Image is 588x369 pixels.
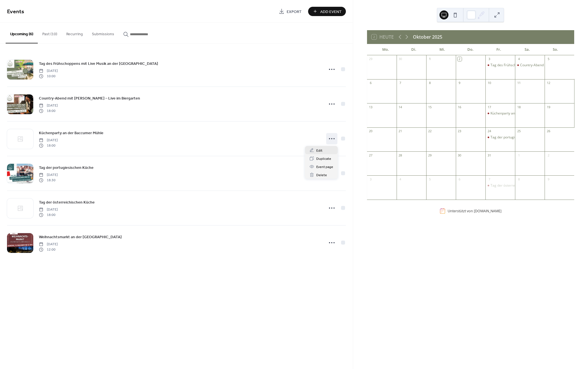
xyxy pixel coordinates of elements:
[38,23,62,43] button: Past (10)
[39,242,58,247] span: [DATE]
[308,7,346,16] button: Add Event
[39,165,94,171] span: Tag der portugiesischen Küche
[490,111,549,116] div: Küchenparty an der Baccumer Mühle
[87,23,119,43] button: Submissions
[541,44,570,55] div: So.
[39,234,122,240] a: Weihnachtsmarkt an der [GEOGRAPHIC_DATA]
[517,105,521,109] div: 18
[448,209,501,213] div: Unterstützt von
[316,164,333,170] span: Event page
[320,9,342,15] span: Add Event
[39,103,58,108] span: [DATE]
[39,199,95,206] a: Tag der österreichischen Küche
[369,153,373,157] div: 27
[485,183,515,188] div: Tag der österreichischen Küche
[515,63,545,68] div: Country-Abend mit Hermann Lammers Meyer – Live im Biergarten
[546,81,551,85] div: 12
[517,57,521,61] div: 4
[517,129,521,133] div: 25
[428,105,432,109] div: 15
[457,177,462,181] div: 6
[369,105,373,109] div: 13
[39,130,103,136] span: Küchenparty an der Baccumer Mühle
[487,57,491,61] div: 3
[39,173,58,178] span: [DATE]
[487,105,491,109] div: 17
[546,105,551,109] div: 19
[39,61,158,67] span: Tag des Frühschoppens mit Live Musik an der [GEOGRAPHIC_DATA]
[485,111,515,116] div: Küchenparty an der Baccumer Mühle
[369,129,373,133] div: 20
[487,153,491,157] div: 31
[457,153,462,157] div: 30
[39,69,58,74] span: [DATE]
[316,172,327,178] span: Delete
[485,135,515,140] div: Tag der portugiesischen Küche
[39,130,103,136] a: Küchenparty an der Baccumer Mühle
[369,81,373,85] div: 6
[6,23,38,43] button: Upcoming (6)
[428,129,432,133] div: 22
[456,44,485,55] div: Do.
[7,6,24,17] span: Events
[39,178,58,183] span: 18:30
[457,105,462,109] div: 16
[398,57,403,61] div: 30
[39,234,122,240] span: Weihnachtsmarkt an der [GEOGRAPHIC_DATA]
[287,9,302,15] span: Export
[428,177,432,181] div: 5
[316,156,331,162] span: Duplicate
[474,209,501,213] a: [DOMAIN_NAME]
[39,200,95,206] span: Tag der österreichischen Küche
[39,74,58,79] span: 10:00
[39,95,140,101] a: Country-Abend mit [PERSON_NAME] – Live im Biergarten
[487,129,491,133] div: 24
[457,129,462,133] div: 23
[39,96,140,101] span: Country-Abend mit [PERSON_NAME] – Live im Biergarten
[517,81,521,85] div: 11
[62,23,87,43] button: Recurring
[369,177,373,181] div: 3
[39,212,58,217] span: 18:00
[39,138,58,143] span: [DATE]
[316,148,322,154] span: Edit
[513,44,541,55] div: Sa.
[398,129,403,133] div: 21
[39,207,58,212] span: [DATE]
[546,177,551,181] div: 9
[487,81,491,85] div: 10
[413,34,442,40] div: Oktober 2025
[490,183,540,188] div: Tag der österreichischen Küche
[517,177,521,181] div: 8
[398,105,403,109] div: 14
[275,7,306,16] a: Export
[428,44,456,55] div: Mi.
[546,57,551,61] div: 5
[39,108,58,113] span: 18:00
[398,177,403,181] div: 4
[39,164,94,171] a: Tag der portugiesischen Küche
[490,135,539,140] div: Tag der portugiesischen Küche
[39,247,58,252] span: 12:00
[457,57,462,61] div: 2
[485,63,515,68] div: Tag des Frühschoppens mit Live Musik an der Baccumer Mühle
[398,153,403,157] div: 28
[428,57,432,61] div: 1
[428,81,432,85] div: 8
[517,153,521,157] div: 1
[546,129,551,133] div: 26
[546,153,551,157] div: 2
[39,143,58,148] span: 18:00
[428,153,432,157] div: 29
[487,177,491,181] div: 7
[39,60,158,67] a: Tag des Frühschoppens mit Live Musik an der [GEOGRAPHIC_DATA]
[485,44,513,55] div: Fr.
[400,44,428,55] div: Di.
[372,44,400,55] div: Mo.
[457,81,462,85] div: 9
[398,81,403,85] div: 7
[369,57,373,61] div: 29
